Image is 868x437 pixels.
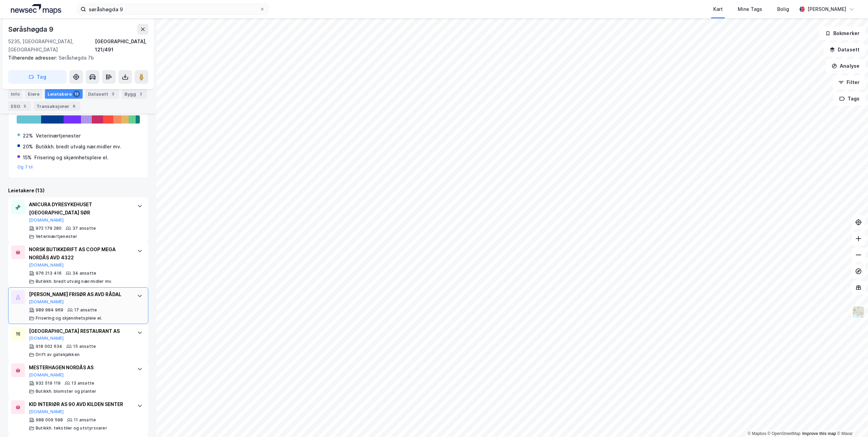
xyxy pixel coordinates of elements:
[29,336,64,341] button: [DOMAIN_NAME]
[85,89,119,99] div: Datasett
[29,299,64,305] button: [DOMAIN_NAME]
[833,76,865,89] button: Filter
[29,245,130,262] div: NORSK BUTIKKDRIFT AS COOP MEGA NORDÅS AVD 4322
[36,132,81,140] div: Veterinærtjenester
[29,290,130,298] div: [PERSON_NAME] FRISØR AS AVD RÅDAL
[36,271,62,276] div: 976 213 416
[777,5,789,13] div: Bolig
[748,431,766,436] a: Mapbox
[36,315,102,321] div: Frisering og skjønnhetspleie el.
[8,24,55,35] div: Søråshøgda 9
[36,307,63,313] div: 989 984 969
[122,89,147,99] div: Bygg
[834,404,868,437] iframe: Chat Widget
[36,417,63,423] div: 988 009 598
[824,43,865,56] button: Datasett
[36,234,78,239] div: Veterinærtjenester
[852,306,865,319] img: Z
[29,262,64,268] button: [DOMAIN_NAME]
[802,431,836,436] a: Improve this map
[110,91,116,97] div: 3
[74,307,97,313] div: 17 ansatte
[36,352,80,357] div: Drift av gatekjøkken
[8,55,59,61] span: Tilhørende adresser:
[71,103,78,110] div: 6
[29,372,64,378] button: [DOMAIN_NAME]
[137,91,144,97] div: 2
[23,143,33,151] div: 20%
[21,103,28,110] div: 5
[29,217,64,223] button: [DOMAIN_NAME]
[834,404,868,437] div: Kontrollprogram for chat
[23,132,33,140] div: 22%
[45,89,83,99] div: Leietakere
[71,381,94,386] div: 13 ansatte
[819,27,865,40] button: Bokmerker
[8,89,22,99] div: Info
[29,200,130,217] div: ANICURA DYRESYKEHUSET [GEOGRAPHIC_DATA] SØR
[768,431,801,436] a: OpenStreetMap
[8,54,143,62] div: Søråshøgda 7b
[34,101,80,111] div: Transaksjoner
[72,226,96,231] div: 37 ansatte
[807,5,846,13] div: [PERSON_NAME]
[713,5,723,13] div: Kart
[29,400,130,408] div: KID INTERIØR AS 90 AVD KILDEN SENTER
[36,279,112,284] div: Butikkh. bredt utvalg nær.midler mv.
[36,344,62,349] div: 918 002 634
[8,37,95,54] div: 5235, [GEOGRAPHIC_DATA], [GEOGRAPHIC_DATA]
[72,271,96,276] div: 34 ansatte
[36,143,121,151] div: Butikkh. bredt utvalg nær.midler mv.
[36,381,61,386] div: 932 519 119
[86,4,260,14] input: Søk på adresse, matrikkel, gårdeiere, leietakere eller personer
[73,91,80,97] div: 13
[95,37,148,54] div: [GEOGRAPHIC_DATA], 121/491
[36,425,107,431] div: Butikkh. tekstiler og utstyrsvarer
[34,153,108,162] div: Frisering og skjønnhetspleie el.
[23,153,32,162] div: 15%
[74,417,96,423] div: 11 ansatte
[25,89,42,99] div: Eiere
[11,4,61,14] img: logo.a4113a55bc3d86da70a041830d287a7e.svg
[8,101,31,111] div: ESG
[826,59,865,73] button: Analyse
[29,327,130,335] div: [GEOGRAPHIC_DATA] RESTAURANT AS
[834,92,865,106] button: Tags
[29,363,130,372] div: MESTERHAGEN NORDÅS AS
[17,164,33,170] button: Og 7 til
[8,187,148,195] div: Leietakere (13)
[36,226,62,231] div: 972 179 280
[8,70,67,84] button: Tag
[29,409,64,415] button: [DOMAIN_NAME]
[73,344,96,349] div: 15 ansatte
[36,389,97,394] div: Butikkh. blomster og planter
[738,5,762,13] div: Mine Tags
